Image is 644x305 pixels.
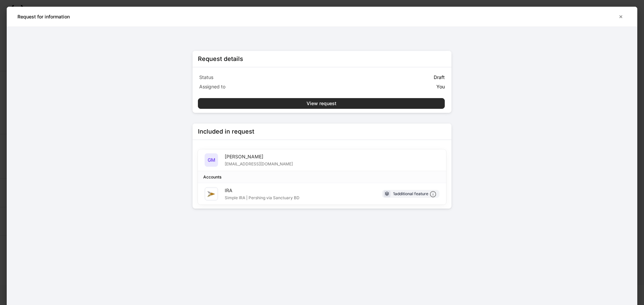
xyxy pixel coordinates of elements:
div: Included in request [198,128,254,136]
div: 1 additional feature [393,190,436,198]
p: Draft [434,74,445,81]
h5: Request for information [17,13,70,20]
button: View request [198,98,445,109]
div: Accounts [203,174,221,180]
div: Simple IRA | Pershing via Sanctuary BD [225,194,300,201]
div: View request [307,101,336,106]
div: IRA [225,187,300,194]
h5: GM [208,157,215,163]
div: [EMAIL_ADDRESS][DOMAIN_NAME] [225,160,293,167]
p: Status [199,74,321,81]
div: [PERSON_NAME] [225,153,293,160]
div: Request details [198,55,243,63]
p: Assigned to [199,83,321,90]
p: You [436,83,445,90]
